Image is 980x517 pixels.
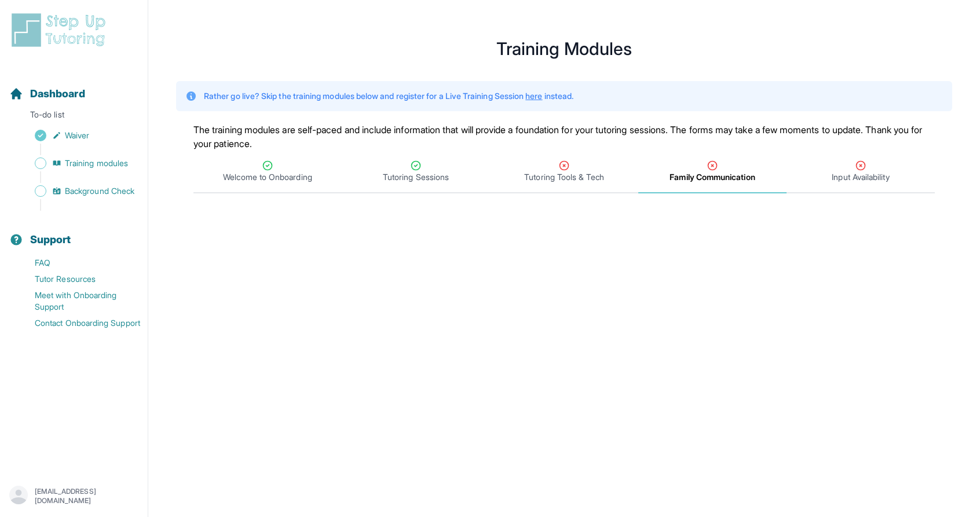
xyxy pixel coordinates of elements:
a: Contact Onboarding Support [9,315,148,331]
a: Tutor Resources [9,271,148,287]
img: logo [9,12,112,49]
a: Background Check [9,183,148,199]
span: Tutoring Sessions [383,171,449,183]
a: Training modules [9,155,148,171]
button: Dashboard [5,67,143,107]
a: FAQ [9,255,148,271]
span: Background Check [65,185,134,197]
p: To-do list [5,109,143,125]
a: Meet with Onboarding Support [9,287,148,315]
nav: Tabs [193,151,935,193]
a: Dashboard [9,86,85,102]
button: [EMAIL_ADDRESS][DOMAIN_NAME] [9,486,138,507]
p: Rather go live? Skip the training modules below and register for a Live Training Session instead. [204,90,573,102]
h1: Training Modules [176,42,952,56]
p: [EMAIL_ADDRESS][DOMAIN_NAME] [35,487,138,505]
p: The training modules are self-paced and include information that will provide a foundation for yo... [193,123,935,151]
span: Input Availability [832,171,889,183]
span: Family Communication [670,171,755,183]
a: Waiver [9,127,148,144]
button: Support [5,213,143,252]
a: here [525,91,542,101]
span: Tutoring Tools & Tech [524,171,604,183]
span: Dashboard [30,86,85,102]
span: Waiver [65,130,89,141]
span: Training modules [65,157,128,169]
span: Welcome to Onboarding [223,171,312,183]
span: Support [30,232,71,248]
